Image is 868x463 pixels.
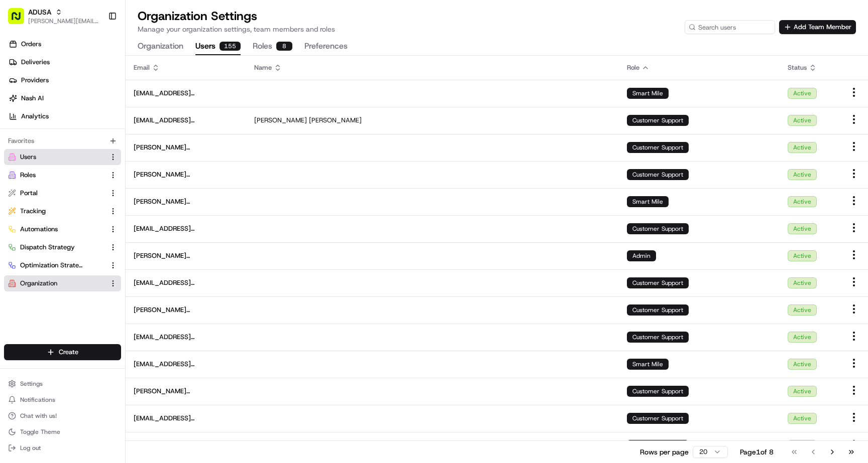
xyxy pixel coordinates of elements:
[20,380,43,388] span: Settings
[740,447,774,457] div: Page 1 of 8
[309,116,362,125] span: [PERSON_NAME]
[276,42,292,51] div: 8
[20,225,58,234] span: Automations
[788,169,817,180] div: Active
[134,116,238,125] span: [EMAIL_ADDRESS][DOMAIN_NAME]
[627,413,689,424] div: Customer Support
[20,279,57,288] span: Organization
[4,239,121,255] button: Dispatch Strategy
[134,89,238,98] span: [EMAIL_ADDRESS][DOMAIN_NAME]
[627,386,689,397] div: Customer Support
[627,223,689,234] div: Customer Support
[59,348,78,357] span: Create
[4,72,125,88] a: Providers
[627,440,689,451] div: Customer Support
[21,76,49,85] span: Providers
[627,142,689,153] div: Customer Support
[134,414,238,423] span: [EMAIL_ADDRESS][DOMAIN_NAME]
[4,54,125,70] a: Deliveries
[4,377,121,391] button: Settings
[134,143,238,152] span: [PERSON_NAME][EMAIL_ADDRESS][PERSON_NAME][DOMAIN_NAME]
[20,207,46,216] span: Tracking
[138,38,183,55] button: Organization
[134,251,238,260] span: [PERSON_NAME][EMAIL_ADDRESS][PERSON_NAME][PERSON_NAME][DOMAIN_NAME]
[21,94,44,103] span: Nash AI
[28,7,51,17] button: ADUSA
[8,261,105,270] a: Optimization Strategy
[134,170,238,179] span: [PERSON_NAME][EMAIL_ADDRESS][PERSON_NAME][DOMAIN_NAME]
[8,243,105,252] a: Dispatch Strategy
[138,8,335,24] h1: Organization Settings
[685,20,775,34] input: Search users
[788,250,817,261] div: Active
[4,393,121,407] button: Notifications
[4,36,125,52] a: Orders
[627,115,689,126] div: Customer Support
[304,38,348,55] button: Preferences
[134,387,238,396] span: [PERSON_NAME][EMAIL_ADDRESS][PERSON_NAME][DOMAIN_NAME]
[4,441,121,455] button: Log out
[134,360,238,369] span: [EMAIL_ADDRESS][DOMAIN_NAME]
[134,333,238,342] span: [EMAIL_ADDRESS][DOMAIN_NAME]
[788,196,817,207] div: Active
[8,279,105,288] a: Organization
[20,171,36,180] span: Roles
[4,275,121,291] button: Organization
[640,447,689,457] p: Rows per page
[788,304,817,316] div: Active
[627,63,772,72] div: Role
[627,277,689,288] div: Customer Support
[4,203,121,219] button: Tracking
[627,359,669,370] div: Smart Mile
[20,412,57,420] span: Chat with us!
[134,63,238,72] div: Email
[788,223,817,234] div: Active
[28,17,100,25] span: [PERSON_NAME][EMAIL_ADDRESS][DOMAIN_NAME]
[20,152,36,162] span: Users
[788,359,817,370] div: Active
[20,243,75,252] span: Dispatch Strategy
[20,428,60,436] span: Toggle Theme
[71,55,122,63] a: Powered byPylon
[4,221,121,237] button: Automations
[20,189,38,198] span: Portal
[4,257,121,273] button: Optimization Strategy
[788,413,817,424] div: Active
[4,167,121,183] button: Roles
[21,58,50,67] span: Deliveries
[8,152,105,162] a: Users
[8,225,105,234] a: Automations
[8,171,105,180] a: Roles
[788,115,817,126] div: Active
[134,278,238,287] span: [EMAIL_ADDRESS][DOMAIN_NAME]
[220,42,241,51] div: 155
[627,332,689,343] div: Customer Support
[8,207,105,216] a: Tracking
[788,277,817,288] div: Active
[20,261,83,270] span: Optimization Strategy
[4,185,121,201] button: Portal
[627,88,669,99] div: Smart Mile
[134,305,238,315] span: [PERSON_NAME][EMAIL_ADDRESS][PERSON_NAME][DOMAIN_NAME]
[8,189,105,198] a: Portal
[627,304,689,316] div: Customer Support
[4,108,125,124] a: Analytics
[4,4,104,28] button: ADUSA[PERSON_NAME][EMAIL_ADDRESS][DOMAIN_NAME]
[4,90,125,106] a: Nash AI
[788,142,817,153] div: Active
[4,149,121,165] button: Users
[20,444,41,452] span: Log out
[779,20,856,34] button: Add Team Member
[195,38,241,55] button: Users
[788,440,817,451] div: Active
[627,169,689,180] div: Customer Support
[138,24,335,34] p: Manage your organization settings, team members and roles
[134,224,238,233] span: [EMAIL_ADDRESS][PERSON_NAME][DOMAIN_NAME]
[254,116,307,125] span: [PERSON_NAME]
[627,250,656,261] div: Admin
[253,38,292,55] button: Roles
[254,63,611,72] div: Name
[788,332,817,343] div: Active
[627,196,669,207] div: Smart Mile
